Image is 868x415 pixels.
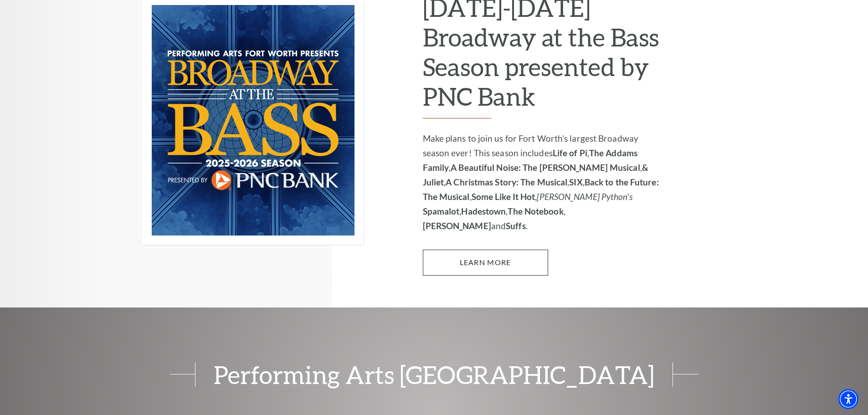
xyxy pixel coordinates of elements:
span: Performing Arts [GEOGRAPHIC_DATA] [195,362,673,387]
strong: Life of Pi [553,148,587,158]
div: Accessibility Menu [838,389,858,409]
strong: Suffs [506,220,526,231]
strong: A Christmas Story: The Musical [446,177,567,187]
strong: SIX [569,177,582,187]
p: Make plans to join us for Fort Worth’s largest Broadway season ever! This season includes , , , ,... [423,131,667,233]
strong: The Notebook [508,206,563,216]
strong: The Addams Family [423,148,637,173]
strong: [PERSON_NAME] [423,220,491,231]
strong: Hadestown [461,206,506,216]
em: [PERSON_NAME] Python's [537,191,632,202]
strong: Some Like It Hot [472,191,535,202]
strong: & Juliet [423,162,648,187]
strong: Back to the Future: The Musical [423,177,659,202]
strong: A Beautiful Noise: The [PERSON_NAME] Musical [451,162,640,173]
strong: Spamalot [423,206,460,216]
a: Learn More 2025-2026 Broadway at the Bass Season presented by PNC Bank [423,250,548,275]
